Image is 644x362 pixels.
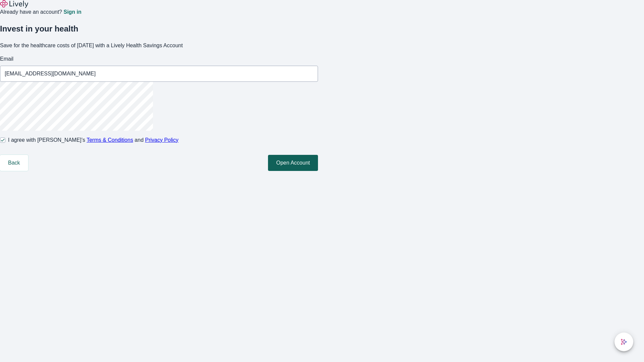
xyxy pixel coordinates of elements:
svg: Lively AI Assistant [621,339,627,345]
button: chat [614,333,633,351]
a: Terms & Conditions [87,137,133,143]
a: Sign in [63,9,81,15]
a: Privacy Policy [145,137,179,143]
span: I agree with [PERSON_NAME]’s and [8,136,178,144]
button: Open Account [268,155,318,171]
